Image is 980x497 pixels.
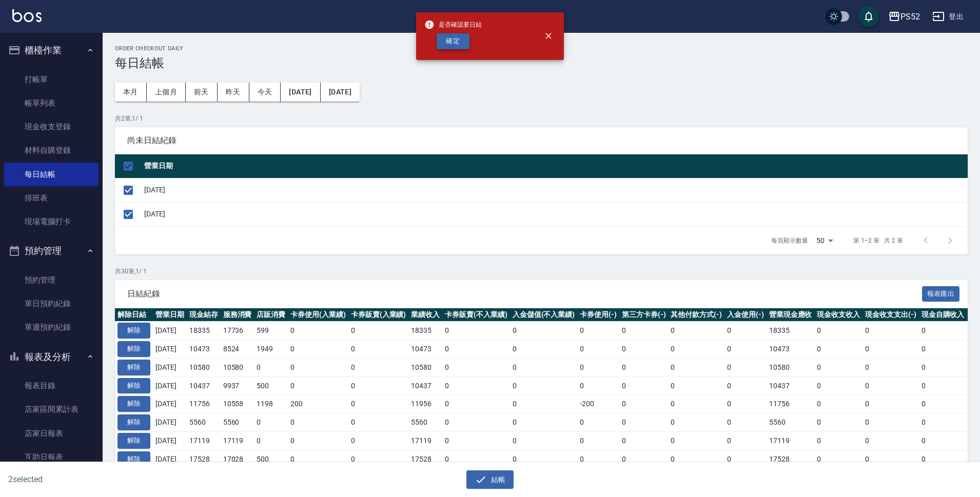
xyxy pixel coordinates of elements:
td: 0 [724,322,767,340]
td: 500 [254,376,288,395]
td: 0 [510,413,578,432]
td: 10437 [408,376,442,395]
th: 卡券販賣(不入業績) [442,308,510,322]
td: 0 [619,358,669,376]
td: 0 [919,358,967,376]
td: 0 [254,358,288,376]
td: 0 [510,376,578,395]
td: 0 [919,395,967,413]
img: Logo [12,9,42,22]
button: 解除 [117,414,150,430]
th: 業績收入 [408,308,442,322]
button: 櫃檯作業 [4,37,99,64]
button: 解除 [117,433,150,449]
td: 0 [442,322,510,340]
td: 17119 [767,431,815,450]
td: 11956 [408,395,442,413]
td: 0 [577,340,619,359]
td: 0 [442,431,510,450]
td: 17028 [221,450,254,468]
td: 0 [348,322,409,340]
td: 17119 [221,431,254,450]
th: 現金結存 [187,308,221,322]
td: 10580 [187,358,221,376]
td: 0 [348,376,409,395]
a: 打帳單 [4,68,99,91]
td: 0 [577,322,619,340]
td: 0 [288,358,348,376]
a: 材料自購登錄 [4,138,99,162]
td: 0 [288,431,348,450]
td: 0 [919,376,967,395]
td: 0 [668,450,724,468]
td: 9937 [221,376,254,395]
td: 0 [668,322,724,340]
a: 現金收支登錄 [4,115,99,138]
td: 5560 [767,413,815,432]
td: 0 [288,376,348,395]
td: 0 [919,450,967,468]
td: 0 [254,413,288,432]
td: 0 [863,358,919,376]
td: 0 [577,358,619,376]
button: 今天 [249,83,281,102]
button: [DATE] [281,83,320,102]
a: 報表目錄 [4,374,99,397]
td: 0 [442,340,510,359]
button: 解除 [117,323,150,339]
td: 0 [724,358,767,376]
button: 本月 [115,83,147,102]
td: 500 [254,450,288,468]
td: 0 [619,413,669,432]
a: 互助日報表 [4,445,99,469]
td: [DATE] [153,322,187,340]
td: 0 [510,358,578,376]
td: 200 [288,395,348,413]
div: PS52 [900,10,920,23]
td: 10580 [221,358,254,376]
button: close [537,25,560,47]
td: 0 [619,322,669,340]
td: 0 [724,413,767,432]
td: 0 [348,450,409,468]
a: 每日結帳 [4,163,99,186]
td: 10580 [767,358,815,376]
td: 18335 [767,322,815,340]
h6: 2 selected [8,473,243,486]
td: [DATE] [142,178,968,202]
td: 17528 [408,450,442,468]
td: 0 [442,395,510,413]
p: 每頁顯示數量 [771,236,808,245]
td: 0 [577,413,619,432]
td: 0 [863,413,919,432]
td: 0 [863,376,919,395]
td: 10580 [408,358,442,376]
td: 0 [288,340,348,359]
a: 帳單列表 [4,91,99,115]
span: 日結紀錄 [127,289,922,299]
td: [DATE] [153,431,187,450]
td: 0 [619,376,669,395]
td: 0 [348,340,409,359]
td: 0 [619,431,669,450]
th: 營業日期 [153,308,187,322]
th: 現金收支支出(-) [863,308,919,322]
td: 0 [668,340,724,359]
button: 解除 [117,451,150,467]
td: 17528 [187,450,221,468]
a: 店家日報表 [4,422,99,445]
th: 現金自購收入 [919,308,967,322]
td: 11756 [187,395,221,413]
td: 0 [919,322,967,340]
td: 18335 [408,322,442,340]
button: 確定 [437,33,469,49]
td: 0 [863,395,919,413]
td: 0 [814,450,863,468]
p: 共 30 筆, 1 / 1 [115,267,968,276]
span: 尚未日結紀錄 [127,135,955,146]
button: 昨天 [218,83,249,102]
button: 上個月 [147,83,186,102]
td: 0 [863,322,919,340]
td: 17736 [221,322,254,340]
td: 0 [348,413,409,432]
